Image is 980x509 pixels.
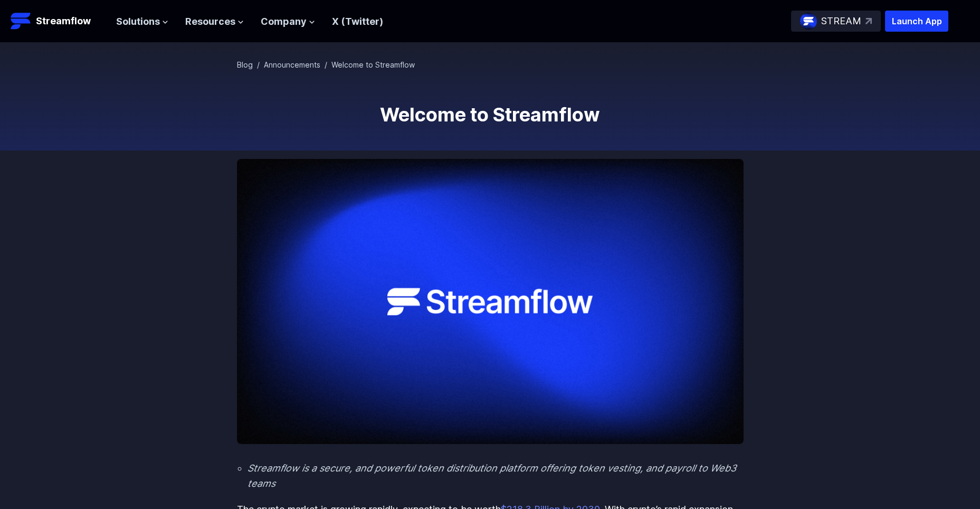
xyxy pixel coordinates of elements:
img: streamflow-logo-circle.png [800,13,817,30]
a: Blog [237,60,253,69]
a: Streamflow [11,11,106,32]
p: Streamflow [36,14,91,29]
button: Launch App [885,11,948,32]
span: Welcome to Streamflow [331,60,415,69]
button: Company [261,14,315,30]
span: Solutions [116,14,160,30]
a: X (Twitter) [332,16,383,27]
img: Welcome to Streamflow [237,159,744,444]
button: Resources [185,14,244,30]
img: Streamflow Logo [11,11,32,32]
em: Streamflow is a secure, and powerful token distribution platform offering token vesting, and payr... [248,463,736,489]
span: / [257,60,260,69]
a: STREAM [791,11,881,32]
h1: Welcome to Streamflow [237,104,744,125]
img: top-right-arrow.svg [865,18,872,24]
span: Resources [185,14,235,30]
span: Company [261,14,307,30]
button: Solutions [116,14,168,30]
span: / [325,60,327,69]
p: STREAM [821,14,861,29]
a: Announcements [264,60,320,69]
